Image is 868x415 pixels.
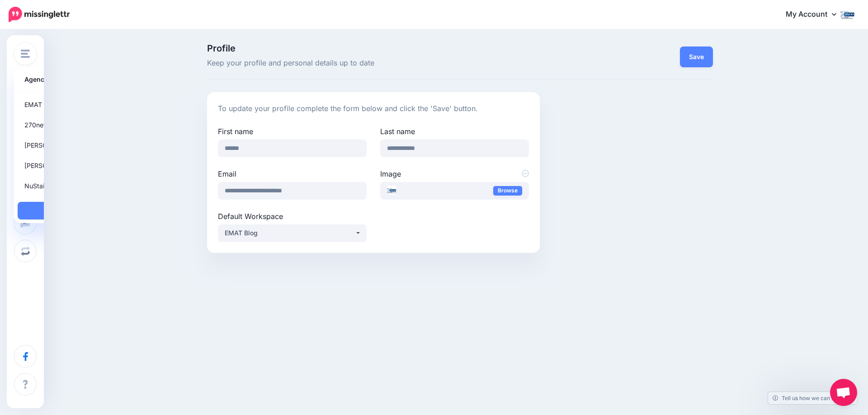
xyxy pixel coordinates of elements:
[207,44,540,53] span: Profile
[18,136,123,154] a: [PERSON_NAME]'s Legal SMC
[380,168,529,179] label: Image
[9,7,70,22] img: Missinglettr
[225,228,355,238] div: EMAT Blog
[24,74,84,85] strong: Agency Dashboard
[18,116,123,134] a: 270net SMC
[18,202,123,219] a: Add Workspace
[493,186,522,196] a: Browse
[18,96,123,113] a: EMAT Blog
[21,50,30,58] img: menu.png
[18,70,123,88] a: Agency Dashboard
[218,103,529,115] p: To update your profile complete the form below and click the 'Save' button.
[218,224,367,242] button: EMAT Blog
[777,4,854,26] a: My Account
[218,126,367,137] label: First name
[218,211,367,222] label: Default Workspace
[218,168,367,179] label: Email
[830,379,857,406] a: Open chat
[680,47,713,67] button: Save
[768,392,857,404] a: Tell us how we can improve
[18,157,123,174] a: [PERSON_NAME] Trash SMC
[207,57,540,69] span: Keep your profile and personal details up to date
[18,177,123,195] a: NuStair SMC
[387,186,396,195] img: logo270_thumb.jpg
[380,126,529,137] label: Last name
